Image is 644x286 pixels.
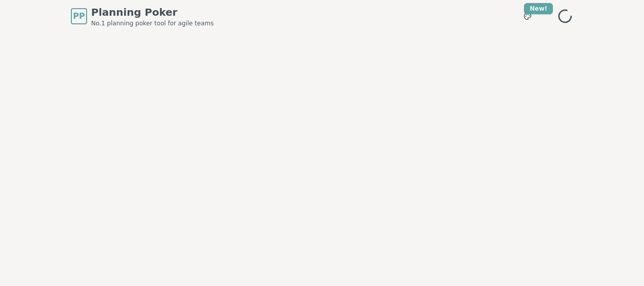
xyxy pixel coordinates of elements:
div: New! [524,3,553,14]
span: No.1 planning poker tool for agile teams [91,19,214,27]
span: Planning Poker [91,5,214,19]
a: PPPlanning PokerNo.1 planning poker tool for agile teams [71,5,214,27]
span: PP [73,10,85,22]
button: New! [518,7,537,25]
